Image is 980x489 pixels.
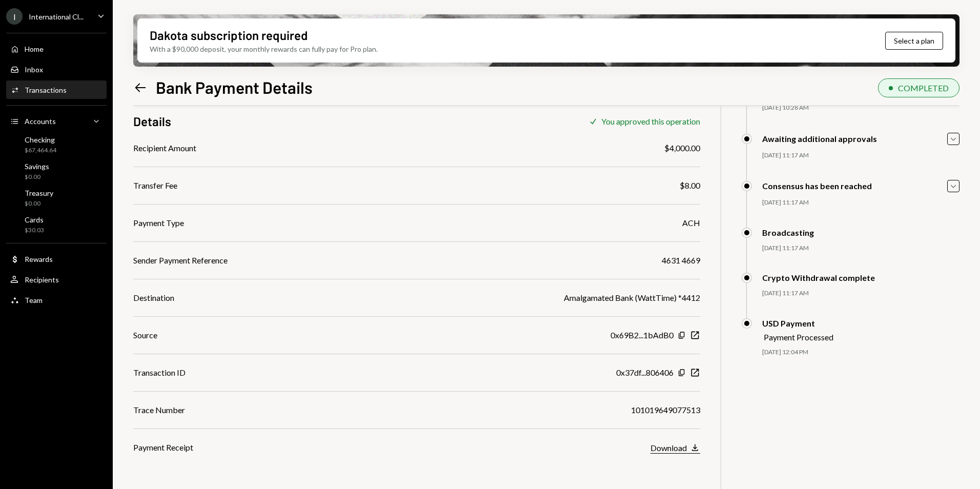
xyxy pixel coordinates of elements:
[25,146,56,155] div: $67,464.64
[25,117,56,126] div: Accounts
[25,86,67,94] div: Transactions
[564,292,700,304] div: Amalgamated Bank (WattTime) *4412
[662,254,700,267] div: 4631 4669
[680,179,700,192] div: $8.00
[150,44,378,54] div: With a $90,000 deposit, your monthly rewards can fully pay for Pro plan.
[25,255,53,263] div: Rewards
[25,189,53,197] div: Treasury
[25,173,49,181] div: $0.00
[762,348,959,357] div: [DATE] 12:04 PM
[6,8,23,25] div: I
[650,442,700,454] button: Download
[762,273,875,282] div: Crypto Withdrawal complete
[762,244,959,253] div: [DATE] 11:17 AM
[25,199,53,208] div: $0.00
[133,217,184,229] div: Payment Type
[6,112,107,130] a: Accounts
[25,45,44,53] div: Home
[610,329,673,341] div: 0x69B2...1bAdB0
[133,254,228,267] div: Sender Payment Reference
[6,250,107,268] a: Rewards
[601,116,700,126] div: You approved this operation
[762,151,959,160] div: [DATE] 11:17 AM
[762,181,872,191] div: Consensus has been reached
[682,217,700,229] div: ACH
[133,113,171,130] h3: Details
[6,80,107,99] a: Transactions
[25,65,43,74] div: Inbox
[6,60,107,78] a: Inbox
[25,226,44,235] div: $30.03
[898,83,949,93] div: COMPLETED
[25,275,59,284] div: Recipients
[133,366,186,379] div: Transaction ID
[6,159,107,184] a: Savings$0.00
[6,186,107,210] a: Treasury$0.00
[25,296,43,304] div: Team
[762,228,814,237] div: Broadcasting
[150,27,308,44] div: Dakota subscription required
[133,292,174,304] div: Destination
[29,12,84,21] div: International Cl...
[25,135,56,144] div: Checking
[6,39,107,58] a: Home
[133,441,193,454] div: Payment Receipt
[762,198,959,207] div: [DATE] 11:17 AM
[133,404,185,416] div: Trace Number
[6,132,107,157] a: Checking$67,464.64
[764,332,833,342] div: Payment Processed
[664,142,700,154] div: $4,000.00
[762,104,959,112] div: [DATE] 10:28 AM
[762,318,833,328] div: USD Payment
[6,291,107,309] a: Team
[6,212,107,237] a: Cards$30.03
[631,404,700,416] div: 101019649077513
[133,329,157,341] div: Source
[616,366,673,379] div: 0x37df...806406
[133,179,177,192] div: Transfer Fee
[25,215,44,224] div: Cards
[762,134,877,144] div: Awaiting additional approvals
[6,270,107,289] a: Recipients
[885,32,943,50] button: Select a plan
[25,162,49,171] div: Savings
[133,142,196,154] div: Recipient Amount
[156,77,313,97] h1: Bank Payment Details
[650,443,687,453] div: Download
[762,289,959,298] div: [DATE] 11:17 AM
